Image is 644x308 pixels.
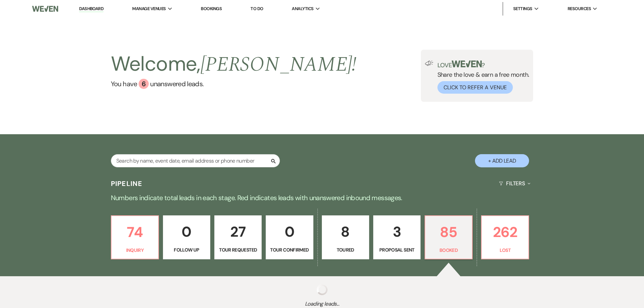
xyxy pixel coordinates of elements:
[513,5,532,12] span: Settings
[452,61,482,67] img: weven-logo-green.svg
[266,215,313,259] a: 0Tour Confirmed
[437,81,513,94] button: Click to Refer a Venue
[425,61,433,66] img: loud-speaker-illustration.svg
[219,220,257,243] p: 27
[378,246,416,254] p: Proposal Sent
[79,6,103,12] a: Dashboard
[32,300,612,308] span: Loading leads...
[132,5,166,12] span: Manage Venues
[496,174,533,192] button: Filters
[433,61,529,94] div: Share the love & earn a free month.
[214,215,262,259] a: 27Tour Requested
[111,79,357,89] a: You have 6 unanswered leads.
[111,179,143,188] h3: Pipeline
[163,215,210,259] a: 0Follow Up
[79,192,566,203] p: Numbers indicate total leads in each stage. Red indicates leads with unanswered inbound messages.
[326,220,365,243] p: 8
[568,5,591,12] span: Resources
[139,79,149,89] div: 6
[486,246,524,254] p: Lost
[481,215,529,259] a: 262Lost
[251,6,263,11] a: To Do
[486,221,524,243] p: 262
[200,49,357,80] span: [PERSON_NAME] !
[167,246,206,254] p: Follow Up
[116,246,154,254] p: Inquiry
[317,284,328,295] img: loading spinner
[425,215,473,259] a: 85Booked
[429,221,468,243] p: 85
[111,215,159,259] a: 74Inquiry
[116,221,154,243] p: 74
[373,215,421,259] a: 3Proposal Sent
[437,61,529,68] p: Love ?
[201,6,222,11] a: Bookings
[378,220,416,243] p: 3
[429,246,468,254] p: Booked
[292,5,313,12] span: Analytics
[326,246,365,254] p: Toured
[111,50,357,79] h2: Welcome,
[475,154,529,167] button: + Add Lead
[219,246,257,254] p: Tour Requested
[322,215,369,259] a: 8Toured
[270,220,309,243] p: 0
[167,220,206,243] p: 0
[32,2,58,16] img: Weven Logo
[270,246,309,254] p: Tour Confirmed
[111,154,280,167] input: Search by name, event date, email address or phone number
